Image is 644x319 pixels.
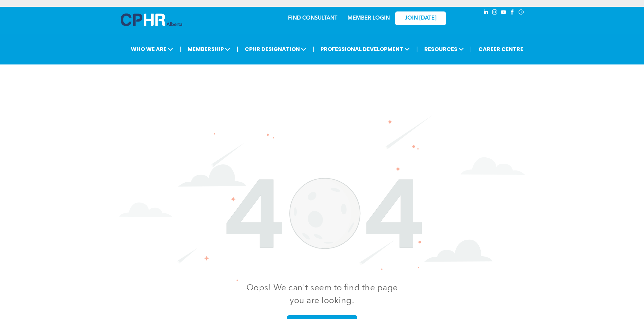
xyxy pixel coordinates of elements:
[416,42,418,56] li: |
[518,8,525,18] a: Social network
[318,43,412,55] span: PROFESSIONAL DEVELOPMENT
[500,8,507,18] a: youtube
[129,43,175,55] span: WHO WE ARE
[509,8,516,18] a: facebook
[395,11,446,25] a: JOIN [DATE]
[348,16,390,21] a: MEMBER LOGIN
[313,42,314,56] li: |
[491,8,499,18] a: instagram
[246,284,398,305] span: Oops! We can't seem to find the page you are looking.
[470,42,472,56] li: |
[482,8,490,18] a: linkedin
[405,15,436,22] span: JOIN [DATE]
[186,43,232,55] span: MEMBERSHIP
[288,16,337,21] a: FIND CONSULTANT
[476,43,525,55] a: CAREER CENTRE
[180,42,181,56] li: |
[422,43,466,55] span: RESOURCES
[237,42,238,56] li: |
[119,115,525,281] img: The number 404 is surrounded by clouds and stars on a white background.
[121,14,182,26] img: A blue and white logo for cp alberta
[243,43,308,55] span: CPHR DESIGNATION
